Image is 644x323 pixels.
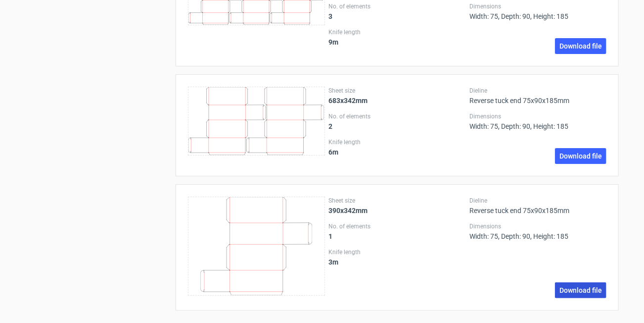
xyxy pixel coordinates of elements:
[329,122,333,130] strong: 2
[555,148,606,164] a: Download file
[329,232,333,240] strong: 1
[469,112,606,120] label: Dimensions
[469,222,606,240] div: Width: 75, Depth: 90, Height: 185
[329,248,466,256] label: Knife length
[329,2,466,10] label: No. of elements
[469,222,606,230] label: Dimensions
[555,38,606,54] a: Download file
[555,282,606,298] a: Download file
[329,207,368,215] strong: 390x342mm
[469,87,606,105] div: Reverse tuck end 75x90x185mm
[469,197,606,215] div: Reverse tuck end 75x90x185mm
[469,2,606,20] div: Width: 75, Depth: 90, Height: 185
[329,112,466,120] label: No. of elements
[329,258,339,266] strong: 3 m
[469,87,606,95] label: Dieline
[329,222,466,230] label: No. of elements
[329,38,339,46] strong: 9 m
[329,28,466,36] label: Knife length
[469,112,606,130] div: Width: 75, Depth: 90, Height: 185
[469,2,606,10] label: Dimensions
[329,87,466,95] label: Sheet size
[469,197,606,205] label: Dieline
[329,12,333,20] strong: 3
[329,148,339,156] strong: 6 m
[329,97,368,105] strong: 683x342mm
[329,197,466,205] label: Sheet size
[329,138,466,146] label: Knife length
